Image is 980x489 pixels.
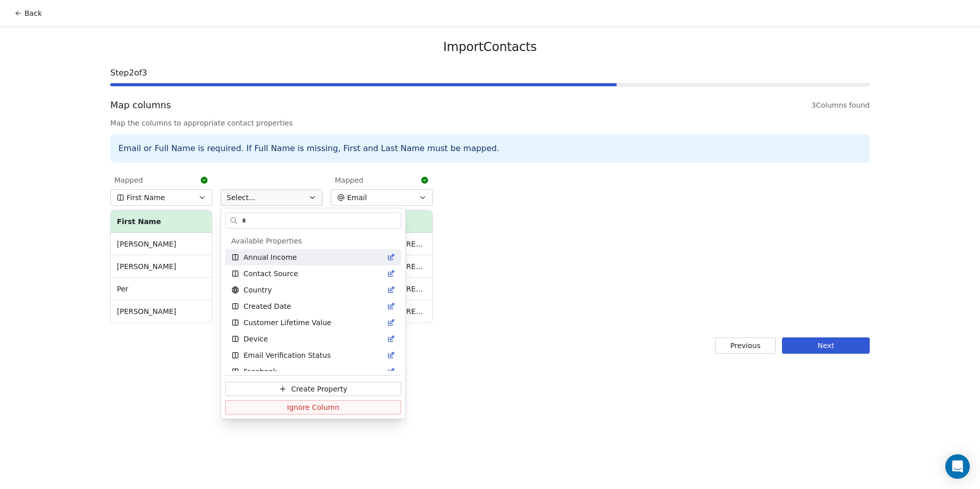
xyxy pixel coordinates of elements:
[291,384,347,394] span: Create Property
[231,236,302,246] span: Available Properties
[243,350,331,360] span: Email Verification Status
[243,252,297,262] span: Annual Income
[243,268,298,279] span: Contact Source
[243,334,268,344] span: Device
[243,285,272,295] span: Country
[225,400,401,414] button: Ignore Column
[287,402,339,412] span: Ignore Column
[243,366,277,377] span: Facebook
[225,382,401,396] button: Create Property
[243,317,331,328] span: Customer Lifetime Value
[243,301,291,311] span: Created Date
